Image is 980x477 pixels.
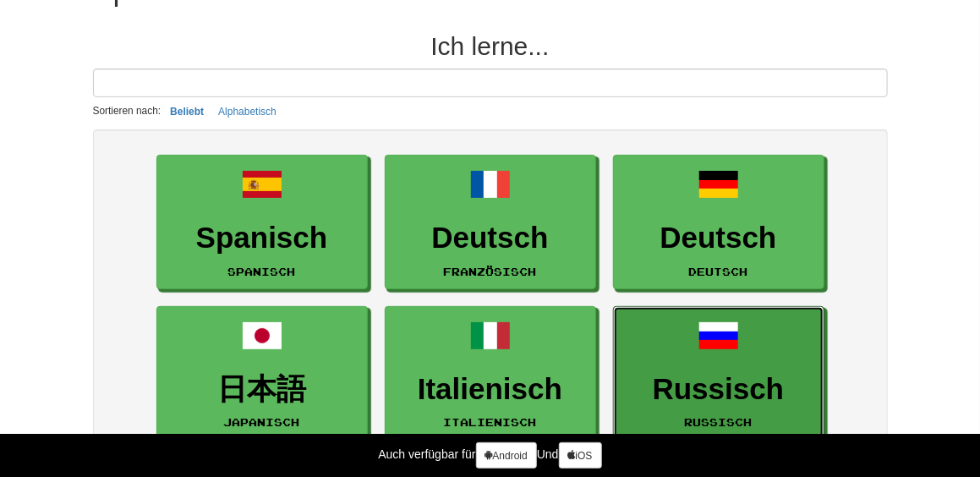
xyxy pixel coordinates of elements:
[385,155,596,289] a: DeutschFranzösisch
[576,450,593,462] font: iOS
[685,416,753,428] font: Russisch
[217,372,306,405] font: 日本語
[444,416,537,428] font: Italienisch
[653,372,785,405] font: Russisch
[613,306,824,441] a: RussischRussisch
[444,266,537,277] font: Französisch
[660,221,776,254] font: Deutsch
[493,450,528,462] font: Android
[613,155,824,289] a: DeutschDeutsch
[418,372,562,405] font: Italienisch
[385,306,596,441] a: ItalienischItalienisch
[196,221,328,254] font: Spanisch
[559,442,602,469] a: iOS
[165,101,209,121] button: Beliebt
[156,155,368,289] a: SpanischSpanisch
[689,266,748,277] font: Deutsch
[537,447,559,461] font: Und
[224,416,300,428] font: japanisch
[93,105,162,117] font: Sortieren nach:
[430,32,549,60] font: Ich lerne...
[476,442,537,469] a: Android
[218,106,276,118] font: Alphabetisch
[378,447,475,461] font: Auch verfügbar für
[170,106,204,118] font: Beliebt
[156,306,368,441] a: 日本語japanisch
[228,266,296,277] font: Spanisch
[213,101,282,121] button: Alphabetisch
[431,221,548,254] font: Deutsch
